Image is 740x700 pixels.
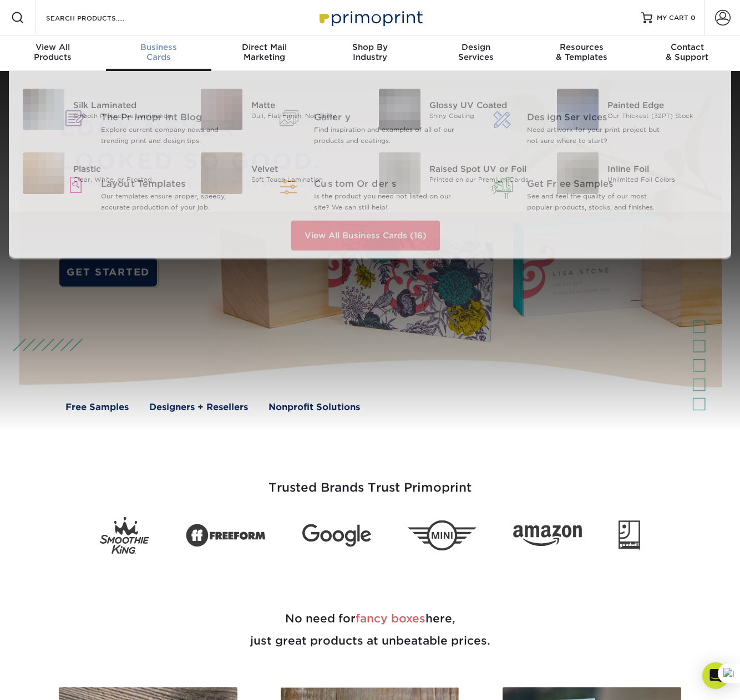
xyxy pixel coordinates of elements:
[251,162,362,175] div: Velvet
[45,11,153,24] input: SEARCH PRODUCTS.....
[702,662,729,689] div: Open Intercom Messenger
[315,6,425,29] img: Primoprint
[211,42,317,62] div: Marketing
[251,175,362,184] div: Soft Touch Lamination
[106,42,212,62] div: Cards
[251,111,362,120] div: Dull, Flat Finish, Not Shiny
[619,520,640,550] img: Goodwill
[423,42,529,62] div: Services
[106,42,212,52] span: Business
[73,175,184,184] div: Clear, White, or Frosted
[73,99,184,111] div: Silk Laminated
[22,84,184,135] a: Silk Laminated Business Cards Silk Laminated Smooth Protective Lamination
[429,175,540,184] div: Printed on our Premium Cards
[529,42,635,62] div: & Templates
[429,111,540,120] div: Shiny Coating
[356,612,425,625] span: fancy boxes
[45,454,695,508] h3: Trusted Brands Trust Primoprint
[557,89,599,130] img: Painted Edge Business Cards
[23,152,64,194] img: Plastic Business Cards
[200,148,362,198] a: Velvet Business Cards Velvet Soft Touch Lamination
[186,518,266,553] img: Freeform
[634,35,740,71] a: Contact& Support
[607,99,718,111] div: Painted Edge
[513,525,582,546] img: Amazon
[22,148,184,198] a: Plastic Business Cards Plastic Clear, White, or Frosted
[557,152,599,194] img: Inline Foil Business Cards
[423,35,529,71] a: DesignServices
[556,148,718,198] a: Inline Foil Business Cards Inline Foil Unlimited Foil Colors
[657,13,688,23] span: MY CART
[211,42,317,52] span: Direct Mail
[200,84,362,135] a: Matte Business Cards Matte Dull, Flat Finish, Not Shiny
[45,581,695,678] h2: No need for here, just great products at unbeatable prices.
[106,35,212,71] a: BusinessCards
[378,84,540,135] a: Glossy UV Coated Business Cards Glossy UV Coated Shiny Coating
[211,35,317,71] a: Direct MailMarketing
[529,42,635,52] span: Resources
[302,524,371,547] img: Google
[691,14,696,22] span: 0
[607,162,718,175] div: Inline Foil
[429,162,540,175] div: Raised Spot UV or Foil
[556,84,718,135] a: Painted Edge Business Cards Painted Edge Our Thickest (32PT) Stock
[379,89,420,130] img: Glossy UV Coated Business Cards
[607,111,718,120] div: Our Thickest (32PT) Stock
[201,152,242,194] img: Velvet Business Cards
[634,42,740,62] div: & Support
[100,517,149,554] img: Smoothie King
[317,42,423,62] div: Industry
[73,162,184,175] div: Plastic
[201,89,242,130] img: Matte Business Cards
[317,35,423,71] a: Shop ByIndustry
[251,99,362,111] div: Matte
[23,89,64,130] img: Silk Laminated Business Cards
[429,99,540,111] div: Glossy UV Coated
[73,111,184,120] div: Smooth Protective Lamination
[423,42,529,52] span: Design
[634,42,740,52] span: Contact
[408,520,477,551] img: Mini
[378,148,540,198] a: Raised Spot UV or Foil Business Cards Raised Spot UV or Foil Printed on our Premium Cards
[317,42,423,52] span: Shop By
[291,221,440,251] a: View All Business Cards (16)
[529,35,635,71] a: Resources& Templates
[379,152,420,194] img: Raised Spot UV or Foil Business Cards
[607,175,718,184] div: Unlimited Foil Colors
